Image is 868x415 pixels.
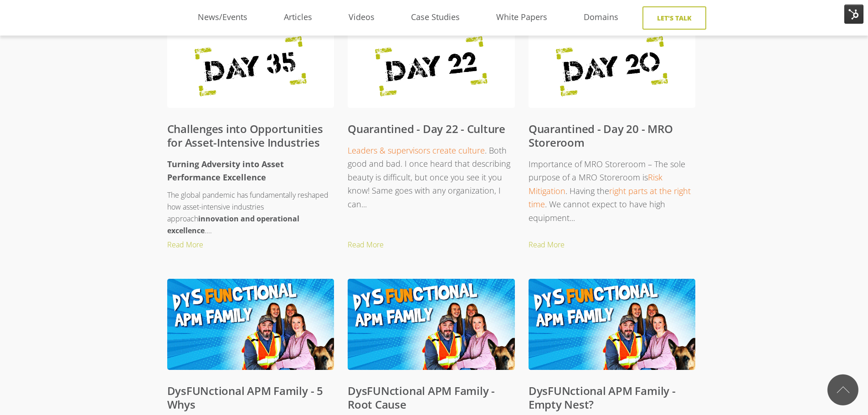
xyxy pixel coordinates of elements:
a: Quarantined - Day 22 - Culture [348,121,505,136]
a: Challenges into Opportunities for Asset-Intensive Industries [167,121,323,150]
a: Case Studies [393,10,478,24]
a: News/Events [180,10,266,24]
strong: innovation and operational excellence [167,214,299,236]
a: Articles [266,10,330,24]
p: The global pandemic has fundamentally reshaped how asset-intensive industries approach .... [167,189,334,237]
span: Importance of MRO Storeroom – The sole purpose of a MRO Storeroom is . Having the . We cannot exp... [529,159,691,223]
a: Domains [565,10,637,24]
a: DysFUNctional APM Family - Empty Nest? [529,383,676,412]
strong: Turning Adversity into Asset Performance Excellence [167,159,284,183]
a: DysFUNctional APM Family - Root Cause [348,383,495,412]
a: Let's Talk [642,6,706,30]
img: Quarantined - Day 22 - Culture [348,17,515,116]
img: DysFUNctional APM Family - Empty Nest? [529,279,696,378]
img: Quarantined - Day 20 - MRO Storeroom [529,17,696,116]
a: Risk Mitigation [529,172,663,196]
span: . Both good and bad. I once heard that describing beauty is difficult, but once you see it you kn... [348,145,510,210]
a: White Papers [478,10,565,24]
a: Read More [348,238,529,252]
a: right parts at the right time [529,185,691,210]
img: Challenges into Opportunities for Asset-Intensive Industries [167,17,334,116]
a: Read More [529,238,709,252]
a: Read More [167,238,348,252]
a: Leaders & supervisors create culture [348,145,485,156]
img: HubSpot Tools Menu Toggle [844,5,863,24]
a: Quarantined - Day 20 - MRO Storeroom [529,121,673,150]
a: DysFUNctional APM Family - 5 Whys [167,383,323,412]
a: Videos [330,10,393,24]
img: DysFUNctional APM Family - Root Cause [348,279,515,378]
img: DysFUNctional APM Family - 5 Whys [167,279,334,378]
